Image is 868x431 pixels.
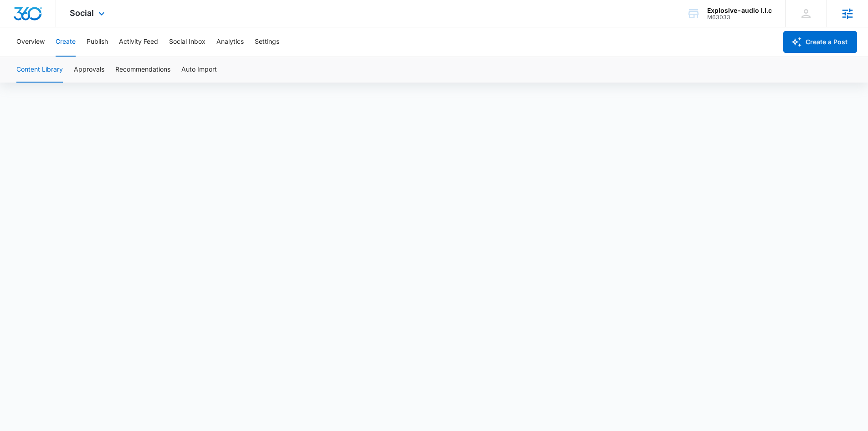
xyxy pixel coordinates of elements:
button: Create a Post [783,31,857,53]
div: account id [707,14,772,21]
button: Approvals [74,57,104,83]
button: Content Library [16,57,63,83]
button: Activity Feed [119,27,158,57]
button: Analytics [216,27,244,57]
button: Publish [87,27,108,57]
button: Recommendations [115,57,170,83]
button: Auto Import [181,57,217,83]
span: Social [70,8,94,18]
button: Settings [255,27,279,57]
button: Social Inbox [169,27,205,57]
button: Create [56,27,76,57]
div: account name [707,7,772,14]
button: Overview [16,27,45,57]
